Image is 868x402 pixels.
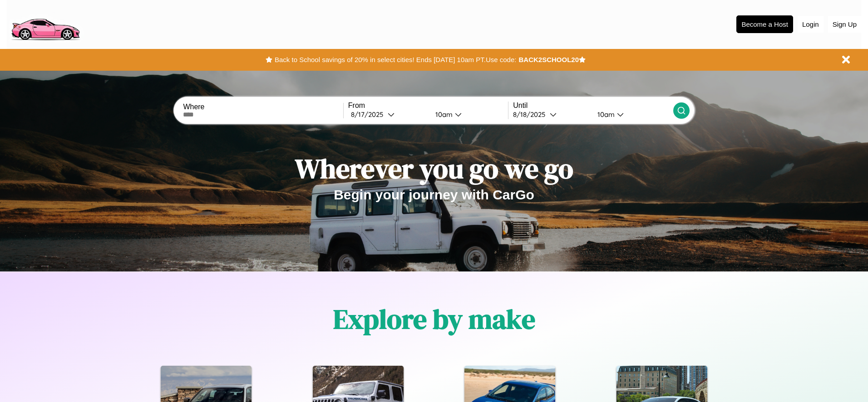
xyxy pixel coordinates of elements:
label: Until [513,102,673,110]
div: 10am [593,110,617,119]
button: Sign Up [828,16,861,33]
button: Login [798,16,824,33]
button: Back to School savings of 20% in select cities! Ends [DATE] 10am PT.Use code: [272,53,518,66]
label: From [348,102,508,110]
div: 8 / 17 / 2025 [351,110,388,119]
button: Become a Host [736,15,793,33]
div: 10am [431,110,455,119]
button: 10am [590,110,673,119]
label: Where [183,103,343,111]
div: 8 / 18 / 2025 [513,110,550,119]
button: 10am [428,110,508,119]
img: logo [7,5,84,43]
h1: Explore by make [333,300,535,338]
b: BACK2SCHOOL20 [518,56,579,63]
button: 8/17/2025 [348,110,428,119]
